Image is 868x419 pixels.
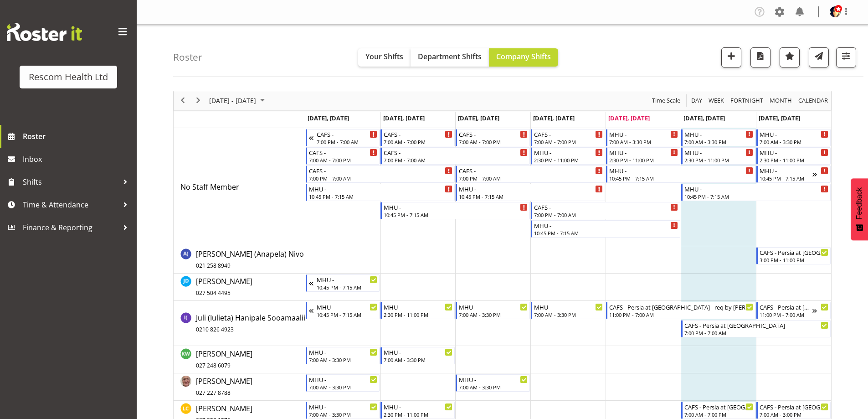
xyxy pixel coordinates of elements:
span: [PERSON_NAME] (Anapela) Nivo [196,249,304,270]
span: [PERSON_NAME] [196,376,252,397]
div: MHU - [684,148,753,157]
div: Juli (Iulieta) Hanipale Sooamaalii"s event - CAFS - Persia at Emerge House Begin From Saturday, A... [681,320,831,337]
div: CAFS - [317,129,378,139]
span: Department Shifts [418,52,482,62]
div: Liz Collett"s event - MHU - Begin From Tuesday, August 19, 2025 at 2:30:00 PM GMT+12:00 Ends At T... [380,402,455,419]
a: [PERSON_NAME]027 504 4495 [196,276,252,298]
div: 7:00 AM - 3:30 PM [309,383,378,391]
div: Juli (Iulieta) Hanipale Sooamaalii"s event - MHU - Begin From Thursday, August 21, 2025 at 7:00:0... [531,302,605,319]
div: Liz Collett"s event - CAFS - Persia at Emerge House Begin From Sunday, August 24, 2025 at 7:00:00... [756,402,831,419]
div: CAFS - Persia at [GEOGRAPHIC_DATA] [684,321,828,330]
div: 7:00 PM - 7:00 AM [459,175,603,182]
div: 7:00 PM - 7:00 AM [384,156,528,164]
div: 7:00 AM - 7:00 PM [384,138,452,145]
div: 7:00 AM - 3:30 PM [609,138,678,145]
span: Day [690,95,703,106]
div: 2:30 PM - 11:00 PM [684,156,753,164]
div: CAFS - Persia at [GEOGRAPHIC_DATA] [760,248,828,257]
span: 027 504 4495 [196,289,231,297]
span: Your Shifts [365,52,403,62]
div: next period [190,91,206,110]
div: MHU - [760,129,828,139]
button: Timeline Day [690,95,704,106]
div: No Staff Member"s event - CAFS - Begin From Tuesday, August 19, 2025 at 7:00:00 PM GMT+12:00 Ends... [380,147,530,165]
div: MHU - [459,302,528,311]
span: Fortnight [729,95,764,106]
a: Juli (Iulieta) Hanipale Sooamaalii0210 826 4923 [196,312,305,334]
div: MHU - [317,275,378,284]
div: MHU - [317,302,378,311]
span: Feedback [855,187,863,219]
div: MHU - [609,129,678,139]
div: 2:30 PM - 11:00 PM [534,156,603,164]
div: Liz Collett"s event - CAFS - Persia at Emerge House Begin From Saturday, August 23, 2025 at 7:00:... [681,402,755,419]
button: Month [797,95,830,106]
span: [DATE] - [DATE] [208,95,257,106]
div: 7:00 PM - 7:00 AM [534,211,678,218]
span: 021 258 8949 [196,262,231,269]
button: Timeline Month [768,95,794,106]
div: CAFS - [384,148,528,157]
button: Time Scale [651,95,682,106]
span: Inbox [23,152,132,166]
button: Add a new shift [721,47,741,67]
div: 10:45 PM - 7:15 AM [384,211,528,218]
div: 7:00 PM - 7:00 AM [684,329,828,336]
div: MHU - [684,129,753,139]
div: MHU - [459,375,528,384]
div: No Staff Member"s event - CAFS - Begin From Wednesday, August 20, 2025 at 7:00:00 AM GMT+12:00 En... [456,129,530,146]
button: Download a PDF of the roster according to the set date range. [750,47,770,67]
div: Liz Collett"s event - MHU - Begin From Monday, August 18, 2025 at 7:00:00 AM GMT+12:00 Ends At Mo... [306,402,380,419]
div: No Staff Member"s event - MHU - Begin From Friday, August 22, 2025 at 7:00:00 AM GMT+12:00 Ends A... [606,129,680,146]
div: MHU - [760,148,828,157]
span: Juli (Iulieta) Hanipale Sooamaalii [196,313,305,334]
button: Feedback - Show survey [851,178,868,240]
button: Timeline Week [707,95,726,106]
span: Month [769,95,793,106]
div: 7:00 AM - 3:30 PM [309,356,378,363]
button: Company Shifts [489,48,558,67]
div: CAFS - [309,148,378,157]
div: 7:00 AM - 3:00 PM [760,411,828,418]
span: Company Shifts [496,52,551,62]
span: [DATE], [DATE] [608,114,650,122]
div: 2:30 PM - 11:00 PM [384,311,452,318]
div: 11:00 PM - 7:00 AM [760,311,812,318]
span: [DATE], [DATE] [759,114,800,122]
span: calendar [797,95,829,106]
div: 3:00 PM - 11:00 PM [760,256,828,264]
span: Shifts [23,175,118,189]
div: MHU - [309,402,378,411]
div: CAFS - [534,129,603,139]
div: No Staff Member"s event - MHU - Begin From Thursday, August 21, 2025 at 2:30:00 PM GMT+12:00 Ends... [531,147,605,165]
button: Fortnight [729,95,765,106]
div: 7:00 AM - 3:30 PM [684,138,753,145]
div: CAFS - Persia at [GEOGRAPHIC_DATA] - req by [PERSON_NAME] [609,302,753,311]
div: 7:00 AM - 7:00 PM [459,138,528,145]
div: Juli (Iulieta) Hanipale Sooamaalii"s event - MHU - Begin From Wednesday, August 20, 2025 at 7:00:... [456,302,530,319]
div: No Staff Member"s event - CAFS - Begin From Thursday, August 21, 2025 at 7:00:00 AM GMT+12:00 End... [531,129,605,146]
div: Judi Dunstan"s event - MHU - Begin From Sunday, August 17, 2025 at 10:45:00 PM GMT+12:00 Ends At ... [306,274,380,292]
span: Roster [23,129,132,143]
div: No Staff Member"s event - MHU - Begin From Tuesday, August 19, 2025 at 10:45:00 PM GMT+12:00 Ends... [380,202,530,219]
div: 7:00 PM - 7:00 AM [309,175,453,182]
div: MHU - [609,166,753,175]
div: MHU - [534,148,603,157]
span: No Staff Member [180,182,239,192]
div: MHU - [534,302,603,311]
div: Juli (Iulieta) Hanipale Sooamaalii"s event - MHU - Begin From Tuesday, August 19, 2025 at 2:30:00... [380,302,455,319]
div: Juli (Iulieta) Hanipale Sooamaalii"s event - CAFS - Persia at Emerge House - req by Bev Begin Fro... [606,302,755,319]
h4: Roster [173,52,202,62]
div: 7:00 AM - 3:30 PM [459,311,528,318]
div: 7:00 AM - 3:30 PM [459,383,528,391]
div: 7:00 AM - 7:00 PM [684,411,753,418]
div: MHU - [684,184,828,193]
a: [PERSON_NAME] (Anapela) Nivo021 258 8949 [196,248,304,270]
a: No Staff Member [180,181,239,192]
a: [PERSON_NAME]027 248 6079 [196,348,252,370]
div: MHU - [309,184,453,193]
td: No Staff Member resource [174,128,305,246]
div: Kenneth Tunnicliff"s event - MHU - Begin From Monday, August 18, 2025 at 7:00:00 AM GMT+12:00 End... [306,374,380,392]
div: CAFS - Persia at [GEOGRAPHIC_DATA] [684,402,753,411]
img: Rosterit website logo [7,23,82,41]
